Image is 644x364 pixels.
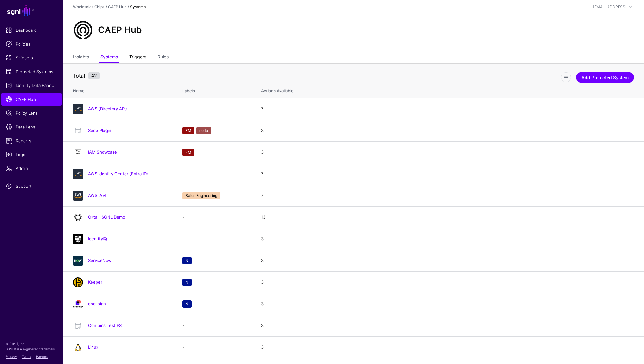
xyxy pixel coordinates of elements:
span: N [182,279,192,286]
td: 7 [255,185,644,206]
span: FM [182,127,194,134]
div: [EMAIL_ADDRESS] [593,4,626,10]
span: Policies [6,41,57,47]
td: 3 [255,141,644,163]
img: svg+xml;base64,PHN2ZyB3aWR0aD0iNjQiIGhlaWdodD0iNjQiIHZpZXdCb3g9IjAgMCA2NCA2NCIgZmlsbD0ibm9uZSIgeG... [73,147,83,157]
span: N [182,257,192,264]
a: Add Protected System [576,72,634,83]
span: Policy Lens [6,110,57,116]
a: SGNL [4,4,59,18]
div: / [104,4,108,10]
th: Name [63,82,176,98]
th: Labels [176,82,255,98]
a: Dashboard [1,24,62,36]
a: IAM Showcase [88,149,117,155]
a: Keeper [88,280,102,285]
td: 3 [255,336,644,358]
a: Admin [1,162,62,175]
td: 13 [255,206,644,228]
a: Identity Data Fabric [1,79,62,92]
td: 3 [255,250,644,271]
td: - [176,315,255,336]
a: Contains Test PS [88,323,122,328]
td: - [176,206,255,228]
img: svg+xml;base64,PHN2ZyB3aWR0aD0iNjQiIGhlaWdodD0iNjQiIHZpZXdCb3g9IjAgMCA2NCA2NCIgZmlsbD0ibm9uZSIgeG... [73,212,83,222]
a: Rules [158,52,169,63]
span: Admin [6,165,57,171]
a: CAEP Hub [108,4,126,9]
img: Pgo8IURPQ1RZUEUgc3ZnIFBVQkxJQyAiLS8vVzNDLy9EVEQgU1ZHIDIwMDEwOTA0Ly9FTiIKICJodHRwOi8vd3d3LnczLm9yZ... [73,234,83,244]
span: Reports [6,138,57,144]
a: Logs [1,148,62,161]
a: Okta - SGNL Demo [88,215,125,220]
img: svg+xml;base64,PD94bWwgdmVyc2lvbj0iMS4wIiBlbmNvZGluZz0iVVRGLTgiPz4KPHN2ZyB2ZXJzaW9uPSIxLjEiIHhtbG... [73,277,83,287]
a: Wholesales Chips [73,4,104,9]
td: 3 [255,271,644,293]
a: Privacy [6,355,17,358]
img: svg+xml;base64,PHN2ZyB3aWR0aD0iNjQiIGhlaWdodD0iNjQiIHZpZXdCb3g9IjAgMCA2NCA2NCIgZmlsbD0ibm9uZSIgeG... [73,342,83,352]
a: AWS (Directory API) [88,106,127,111]
a: Insights [73,52,89,63]
img: svg+xml;base64,PHN2ZyB3aWR0aD0iNjQiIGhlaWdodD0iNjQiIHZpZXdCb3g9IjAgMCA2NCA2NCIgZmlsbD0ibm9uZSIgeG... [73,169,83,179]
a: Systems [100,52,118,63]
a: CAEP Hub [1,93,62,106]
span: N [182,300,192,308]
a: Patents [36,355,48,358]
h2: CAEP Hub [98,25,142,35]
a: AWS Identity Center (Entra ID) [88,171,148,176]
td: 7 [255,98,644,120]
img: svg+xml;base64,PD94bWwgdmVyc2lvbj0iMS4wIiBlbmNvZGluZz0iVVRGLTgiIHN0YW5kYWxvbmU9Im5vIj8+CjxzdmcKIC... [73,299,83,309]
span: sudo [196,127,211,134]
span: Support [6,183,57,189]
span: Protected Systems [6,68,57,75]
a: ServiceNow [88,258,112,263]
small: 42 [88,72,100,79]
a: docusign [88,301,106,306]
a: Reports [1,134,62,147]
a: Data Lens [1,121,62,133]
strong: Systems [130,4,146,9]
td: 3 [255,293,644,315]
img: svg+xml;base64,PHN2ZyB3aWR0aD0iNjQiIGhlaWdodD0iNjQiIHZpZXdCb3g9IjAgMCA2NCA2NCIgZmlsbD0ibm9uZSIgeG... [73,191,83,201]
a: AWS IAM [88,193,106,198]
strong: Total [73,73,85,79]
span: Dashboard [6,27,57,33]
a: Triggers [129,52,146,63]
td: 3 [255,120,644,141]
p: SGNL® is a registered trademark [6,346,57,351]
a: Snippets [1,52,62,64]
td: 3 [255,315,644,336]
a: IdentityIQ [88,236,107,241]
span: Identity Data Fabric [6,82,57,89]
a: Policy Lens [1,107,62,119]
img: svg+xml;base64,PHN2ZyB3aWR0aD0iNjQiIGhlaWdodD0iNjQiIHZpZXdCb3g9IjAgMCA2NCA2NCIgZmlsbD0ibm9uZSIgeG... [73,256,83,266]
a: Policies [1,38,62,50]
td: - [176,163,255,185]
td: 3 [255,228,644,250]
a: Sudo Plugin [88,128,111,133]
span: Sales Engineering [182,192,220,199]
a: Terms [22,355,31,358]
span: FM [182,149,194,156]
div: / [126,4,130,10]
td: - [176,336,255,358]
span: Logs [6,151,57,158]
td: - [176,228,255,250]
th: Actions Available [255,82,644,98]
p: © [URL], Inc [6,341,57,346]
span: CAEP Hub [6,96,57,102]
a: Linux [88,345,98,350]
a: Protected Systems [1,65,62,78]
td: 7 [255,163,644,185]
span: Data Lens [6,124,57,130]
span: Snippets [6,55,57,61]
td: - [176,98,255,120]
img: svg+xml;base64,PHN2ZyB3aWR0aD0iNjQiIGhlaWdodD0iNjQiIHZpZXdCb3g9IjAgMCA2NCA2NCIgZmlsbD0ibm9uZSIgeG... [73,104,83,114]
